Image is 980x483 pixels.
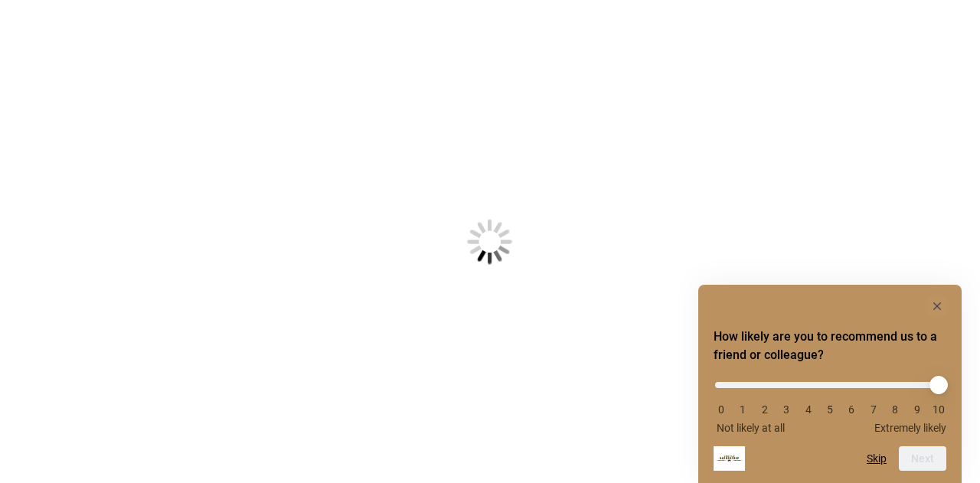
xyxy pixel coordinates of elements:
li: 4 [801,403,816,416]
li: 0 [714,403,729,416]
div: How likely are you to recommend us to a friend or colleague? Select an option from 0 to 10, with ... [714,297,946,471]
li: 10 [931,403,946,416]
button: Next question [899,446,946,471]
div: How likely are you to recommend us to a friend or colleague? Select an option from 0 to 10, with ... [714,370,946,434]
li: 1 [735,403,750,416]
span: Extremely likely [874,422,946,434]
li: 5 [822,403,838,416]
span: Not likely at all [717,422,785,434]
li: 3 [779,403,794,416]
li: 9 [910,403,925,416]
li: 6 [844,403,859,416]
li: 8 [887,403,903,416]
h2: How likely are you to recommend us to a friend or colleague? Select an option from 0 to 10, with ... [714,328,946,364]
button: Skip [867,452,887,465]
img: Loading [392,144,588,340]
button: Hide survey [928,297,946,315]
li: 7 [866,403,881,416]
li: 2 [757,403,773,416]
